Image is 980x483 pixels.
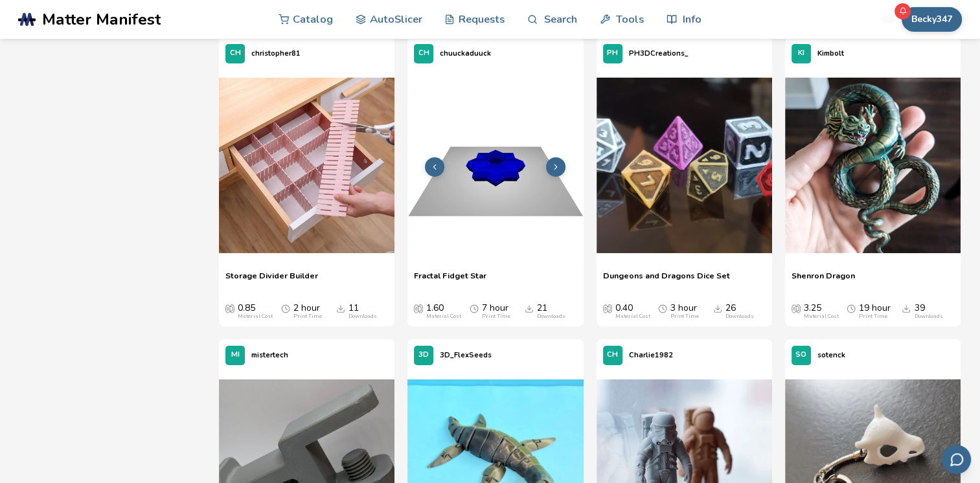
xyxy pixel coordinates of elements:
[902,303,911,313] span: Downloads
[817,47,844,60] p: Kimbolt
[902,7,962,32] button: Becky347
[792,271,855,290] a: Shenron Dragon
[615,313,650,320] div: Material Cost
[914,313,942,320] div: Downloads
[713,303,722,313] span: Downloads
[414,303,423,313] span: Average Cost
[293,313,322,320] div: Print Time
[225,303,234,313] span: Average Cost
[607,49,618,58] span: PH
[670,303,699,320] div: 3 hour
[293,303,322,320] div: 2 hour
[348,303,377,320] div: 11
[525,303,534,313] span: Downloads
[418,49,429,58] span: CH
[482,313,510,320] div: Print Time
[418,351,429,359] span: 3D
[798,49,804,58] span: KI
[230,49,241,58] span: CH
[281,303,290,313] span: Average Print Time
[629,348,673,362] p: Charlie1982
[603,303,612,313] span: Average Cost
[238,313,273,320] div: Material Cost
[847,303,856,313] span: Average Print Time
[440,348,492,362] p: 3D_FlexSeeds
[426,303,461,320] div: 1.60
[859,303,891,320] div: 19 hour
[225,271,318,290] a: Storage Divider Builder
[231,351,240,359] span: MI
[795,351,806,359] span: SO
[725,313,754,320] div: Downloads
[670,313,699,320] div: Print Time
[725,303,754,320] div: 26
[537,313,565,320] div: Downloads
[42,10,161,28] span: Matter Manifest
[804,303,839,320] div: 3.25
[817,348,845,362] p: sotenck
[859,313,887,320] div: Print Time
[470,303,479,313] span: Average Print Time
[440,47,491,60] p: chuuckaduuck
[804,313,839,320] div: Material Cost
[414,271,486,290] a: Fractal Fidget Star
[336,303,345,313] span: Downloads
[348,313,377,320] div: Downloads
[914,303,942,320] div: 39
[251,47,301,60] p: christopher81
[537,303,565,320] div: 21
[792,303,801,313] span: Average Cost
[658,303,667,313] span: Average Print Time
[629,47,689,60] p: PH3DCreations_
[251,348,288,362] p: mistertech
[603,271,730,290] a: Dungeons and Dragons Dice Set
[615,303,650,320] div: 0.40
[238,303,273,320] div: 0.85
[607,351,618,359] span: CH
[482,303,510,320] div: 7 hour
[426,313,461,320] div: Material Cost
[942,445,971,474] button: Send feedback via email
